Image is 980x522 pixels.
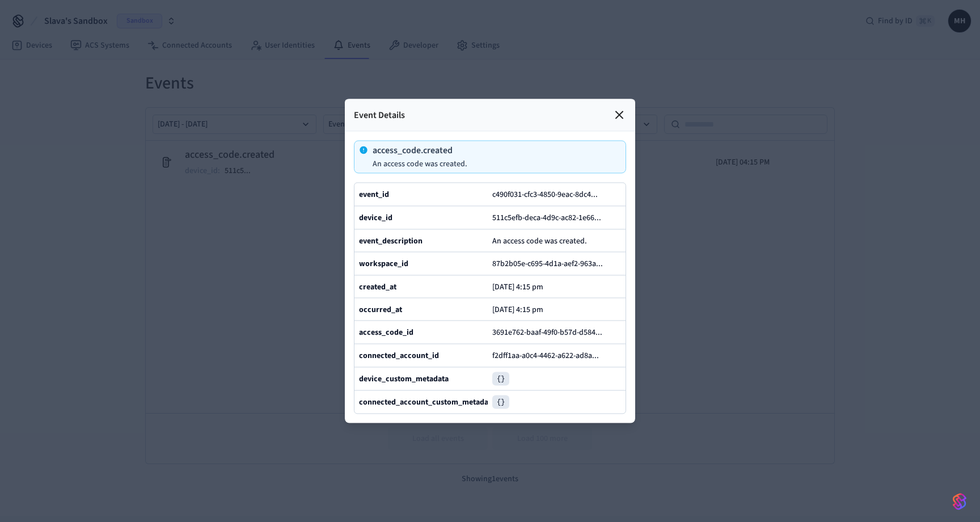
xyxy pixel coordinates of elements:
p: [DATE] 4:15 pm [492,305,543,314]
b: created_at [359,281,396,292]
button: f2dff1aa-a0c4-4462-a622-ad8a... [490,349,610,363]
p: access_code.created [373,146,467,155]
p: [DATE] 4:15 pm [492,282,543,291]
b: event_id [359,189,389,200]
b: workspace_id [359,258,408,270]
span: An access code was created. [492,235,587,246]
b: connected_account_id [359,350,439,361]
p: An access code was created. [373,159,467,169]
b: event_description [359,235,423,246]
pre: {} [492,395,509,409]
button: 511c5efb-deca-4d9c-ac82-1e66... [490,211,612,225]
b: connected_account_custom_metadata [359,397,495,408]
b: device_id [359,212,392,224]
img: SeamLogoGradient.69752ec5.svg [953,492,966,511]
b: access_code_id [359,327,413,338]
pre: {} [492,372,509,386]
button: 87b2b05e-c695-4d1a-aef2-963a... [490,257,614,271]
p: Event Details [354,108,405,122]
b: device_custom_metadata [359,373,449,385]
button: c490f031-cfc3-4850-9eac-8dc4... [490,188,609,201]
button: 3691e762-baaf-49f0-b57d-d584... [490,326,614,339]
b: occurred_at [359,304,402,315]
